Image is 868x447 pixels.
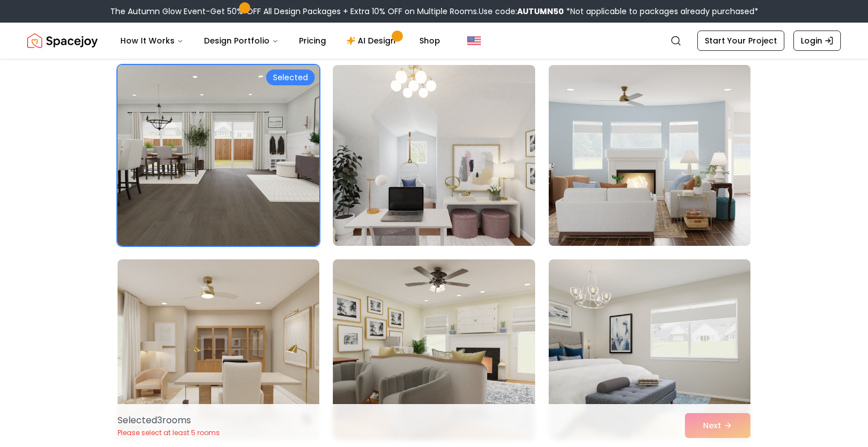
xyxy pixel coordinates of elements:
[333,259,535,440] img: Room room-32
[118,428,220,437] p: Please select at least 5 rooms
[111,29,193,52] button: How It Works
[564,6,758,17] span: *Not applicable to packages already purchased*
[118,414,220,427] p: Selected 3 room s
[467,34,481,47] img: United States
[410,29,449,52] a: Shop
[333,65,535,246] img: Room room-29
[27,29,98,52] a: Spacejoy
[793,31,841,51] a: Login
[118,259,319,440] img: Room room-31
[266,70,315,85] div: Selected
[111,29,449,52] nav: Main
[27,23,841,59] nav: Global
[290,29,335,52] a: Pricing
[517,6,564,17] b: AUTUMN50
[549,259,750,440] img: Room room-33
[195,29,288,52] button: Design Portfolio
[544,60,756,250] img: Room room-30
[118,65,319,246] img: Room room-28
[27,29,98,52] img: Spacejoy Logo
[479,6,564,17] span: Use code:
[337,29,408,52] a: AI Design
[110,6,758,17] div: The Autumn Glow Event-Get 50% OFF All Design Packages + Extra 10% OFF on Multiple Rooms.
[697,31,784,51] a: Start Your Project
